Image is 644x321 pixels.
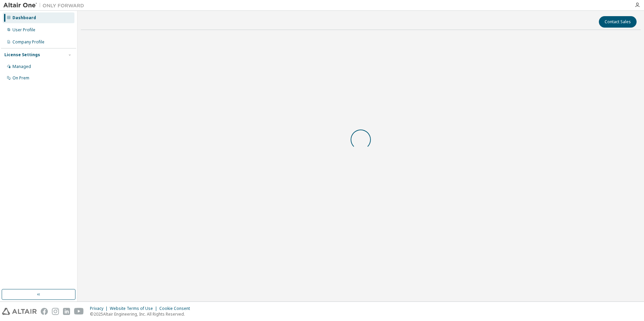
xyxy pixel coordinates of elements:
img: facebook.svg [41,308,48,315]
div: License Settings [4,52,40,58]
img: Altair One [3,2,88,9]
div: Company Profile [12,39,44,45]
div: Privacy [90,306,110,311]
div: Managed [12,64,31,69]
img: youtube.svg [74,308,84,315]
img: altair_logo.svg [2,308,37,315]
div: On Prem [12,75,29,81]
div: Dashboard [12,15,36,21]
p: © 2025 Altair Engineering, Inc. All Rights Reserved. [90,311,194,317]
button: Contact Sales [599,16,637,28]
div: Cookie Consent [159,306,194,311]
div: Website Terms of Use [110,306,159,311]
img: instagram.svg [52,308,59,315]
img: linkedin.svg [63,308,70,315]
div: User Profile [12,27,35,33]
